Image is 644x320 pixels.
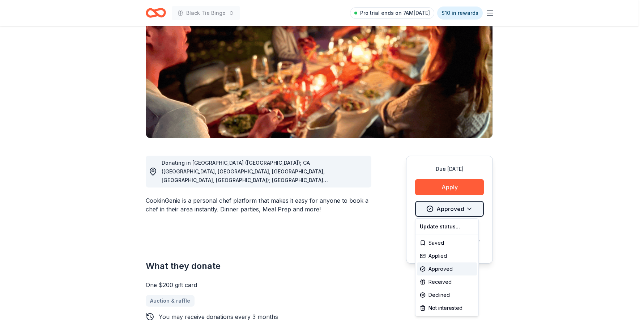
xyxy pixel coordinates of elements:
[417,289,477,302] div: Declined
[417,249,477,262] div: Applied
[417,236,477,249] div: Saved
[417,220,477,233] div: Update status...
[417,275,477,289] div: Received
[417,262,477,275] div: Approved
[186,9,226,17] span: Black Tie Bingo
[417,302,477,315] div: Not interested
